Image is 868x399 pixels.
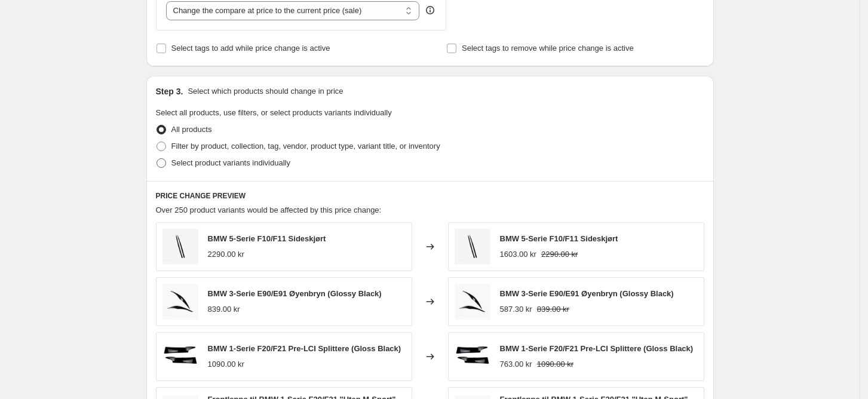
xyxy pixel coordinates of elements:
div: 587.30 kr [500,303,532,315]
span: BMW 3-Serie E90/E91 Øyenbryn (Glossy Black) [208,289,382,298]
strike: 839.00 kr [537,303,569,315]
div: 763.00 kr [500,358,532,370]
span: BMW 5-Serie F10/F11 Sideskjørt [208,234,326,243]
span: BMW 5-Serie F10/F11 Sideskjørt [500,234,618,243]
div: 1603.00 kr [500,248,536,260]
span: Select product variants individually [171,158,290,167]
img: e90-oyenbryn-4_80x.png [455,284,490,320]
span: BMW 1-Serie F20/F21 Pre-LCI Splittere (Gloss Black) [208,344,401,353]
img: e90-oyenbryn-4_80x.png [162,284,198,320]
img: H0bac3a037846459fb9ccb3f723250b7fE_80x.jpg [455,339,490,375]
span: Over 250 product variants would be affected by this price change: [156,205,382,214]
div: 2290.00 kr [208,248,244,260]
div: 839.00 kr [208,303,240,315]
div: help [424,4,436,16]
span: Select tags to remove while price change is active [462,44,634,53]
strike: 2290.00 kr [541,248,578,260]
div: 1090.00 kr [208,358,244,370]
span: Filter by product, collection, tag, vendor, product type, variant title, or inventory [171,142,440,151]
strike: 1090.00 kr [537,358,573,370]
h2: Step 3. [156,85,183,97]
img: H0bac3a037846459fb9ccb3f723250b7fE_80x.jpg [162,339,198,375]
span: All products [171,125,212,134]
img: F10-SIDE-SPORTSDELER_506e25ea-d89c-4159-af96-ddadfb27799c_80x.jpg [455,229,490,265]
span: Select tags to add while price change is active [171,44,330,53]
h6: PRICE CHANGE PREVIEW [156,191,704,201]
span: Select all products, use filters, or select products variants individually [156,108,392,117]
p: Select which products should change in price [188,85,343,97]
span: BMW 3-Serie E90/E91 Øyenbryn (Glossy Black) [500,289,674,298]
img: F10-SIDE-SPORTSDELER_506e25ea-d89c-4159-af96-ddadfb27799c_80x.jpg [162,229,198,265]
span: BMW 1-Serie F20/F21 Pre-LCI Splittere (Gloss Black) [500,344,694,353]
